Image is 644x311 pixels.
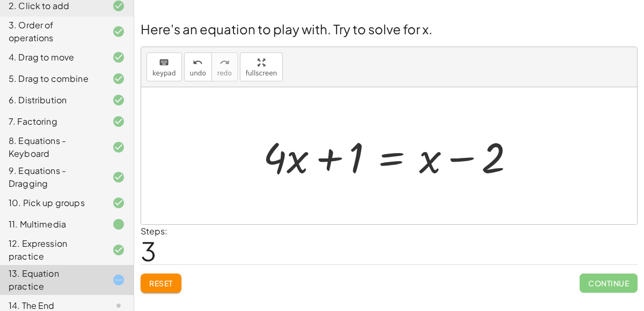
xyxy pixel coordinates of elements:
[190,70,206,77] span: undo
[9,51,95,64] div: 4. Drag to move
[112,72,125,85] i: Task finished and correct.
[9,115,95,128] div: 7. Factoring
[141,21,433,37] span: Here's an equation to play with. Try to solve for x.
[112,141,125,154] i: Task finished and correct.
[112,274,125,286] i: Task started.
[9,94,95,107] div: 6. Distribution
[149,278,173,288] span: Reset
[141,225,167,237] label: Steps:
[159,56,169,69] i: keyboard
[112,244,125,256] i: Task finished and correct.
[193,56,203,69] i: undo
[9,19,95,44] div: 3. Order of operations
[9,218,95,231] div: 11. Multimedia
[152,70,176,77] span: keypad
[112,115,125,128] i: Task finished and correct.
[141,274,181,293] button: Reset
[112,25,125,38] i: Task finished and correct.
[112,51,125,64] i: Task finished and correct.
[246,70,277,77] span: fullscreen
[9,72,95,85] div: 5. Drag to combine
[217,70,232,77] span: redo
[141,234,156,267] span: 3
[112,218,125,231] i: Task finished.
[9,196,95,209] div: 10. Pick up groups
[112,171,125,184] i: Task finished and correct.
[184,52,212,81] button: undoundo
[9,267,95,293] div: 13. Equation practice
[112,196,125,209] i: Task finished and correct.
[147,52,182,81] button: keyboardkeypad
[9,237,95,263] div: 12. Expression practice
[211,52,238,81] button: redoredo
[219,56,230,69] i: redo
[240,52,283,81] button: fullscreen
[9,134,95,160] div: 8. Equations - Keyboard
[9,164,95,190] div: 9. Equations - Dragging
[112,94,125,107] i: Task finished and correct.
